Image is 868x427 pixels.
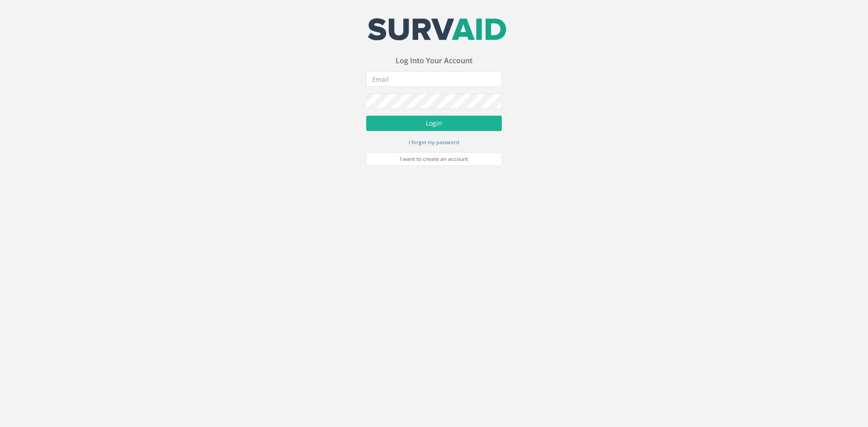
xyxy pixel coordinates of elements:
button: Login [366,116,502,131]
input: Email [366,71,502,87]
h3: Log Into Your Account [366,57,502,65]
a: I forgot my password [409,138,459,146]
small: I forgot my password [409,139,459,145]
a: I want to create an account [366,152,502,166]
